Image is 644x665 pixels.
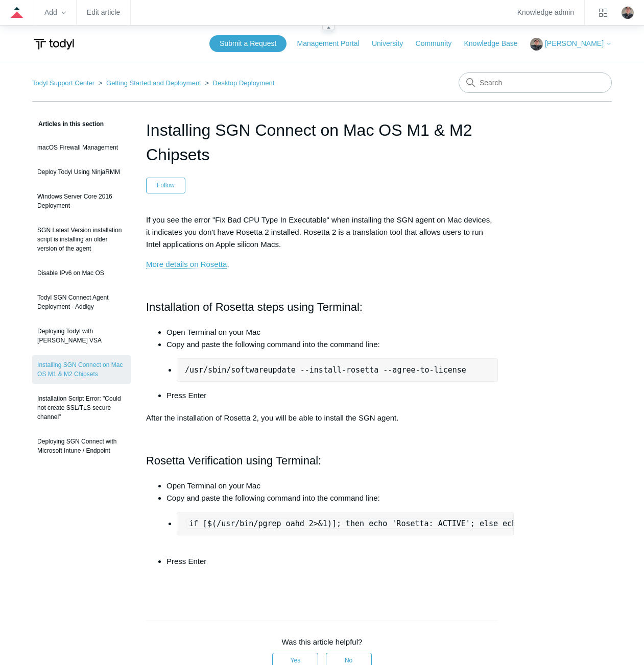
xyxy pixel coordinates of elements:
button: [PERSON_NAME] [530,38,612,51]
a: Todyl SGN Connect Agent Deployment - Addigy [32,288,131,316]
input: Search [459,72,612,93]
zd-hc-resizer: Guide navigation [322,25,335,30]
img: user avatar [622,7,634,19]
a: Windows Server Core 2016 Deployment [32,187,131,215]
p: . [146,258,498,270]
a: Knowledge Base [464,38,528,49]
a: SGN Latest Version installation script is installing an older version of the agent [32,220,131,258]
a: Edit article [87,10,120,15]
a: Knowledge admin [517,10,574,15]
button: Follow Article [146,178,185,193]
li: Copy and paste the following command into the command line: [166,338,498,382]
a: Submit a Request [209,35,287,52]
a: Deploying SGN Connect with Microsoft Intune / Endpoint [32,432,131,460]
a: Deploy Todyl Using NinjaRMM [32,162,131,182]
a: Deploying Todyl with [PERSON_NAME] VSA [32,322,131,350]
span: Articles in this section [32,120,104,128]
a: Installing SGN Connect on Mac OS M1 & M2 Chipsets [32,355,131,384]
span: Was this article helpful? [282,637,363,646]
li: Press Enter [166,555,498,568]
a: macOS Firewall Management [32,138,131,157]
zd-hc-trigger: Click your profile icon to open the profile menu [622,7,634,19]
li: Copy and paste the following command into the command line: [166,492,498,555]
h2: Installation of Rosetta steps using Terminal: [146,298,498,316]
a: Getting Started and Deployment [106,79,201,87]
a: More details on Rosetta [146,260,227,269]
zd-hc-trigger: Add [44,10,66,15]
li: Open Terminal on your Mac [166,326,498,338]
h1: Installing SGN Connect on Mac OS M1 & M2 Chipsets [146,118,498,167]
a: Disable IPv6 on Mac OS [32,263,131,283]
span: [PERSON_NAME] [545,39,604,47]
li: Press Enter [166,389,498,402]
a: Installation Script Error: "Could not create SSL/TLS secure channel" [32,389,131,427]
h2: Rosetta Verification using Terminal: [146,452,498,470]
pre: /usr/sbin/softwareupdate --install-rosetta --agree-to-license [177,358,498,382]
a: Community [416,38,462,49]
a: Management Portal [297,38,370,49]
p: If you see the error "Fix Bad CPU Type In Executable" when installing the SGN agent on Mac device... [146,214,498,251]
a: University [372,38,413,49]
li: Open Terminal on your Mac [166,480,498,492]
p: After the installation of Rosetta 2, you will be able to install the SGN agent. [146,412,498,424]
img: Todyl Support Center Help Center home page [32,35,76,54]
a: Todyl Support Center [32,79,94,87]
a: Desktop Deployment [213,79,275,87]
li: Desktop Deployment [203,79,274,87]
code: if [$(/usr/bin/pgrep oahd 2>&1)]; then echo 'Rosetta: ACTIVE'; else echo 'Rosetta: NOT ACTIVE'; fi [186,519,644,529]
li: Todyl Support Center [32,79,97,87]
li: Getting Started and Deployment [97,79,203,87]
